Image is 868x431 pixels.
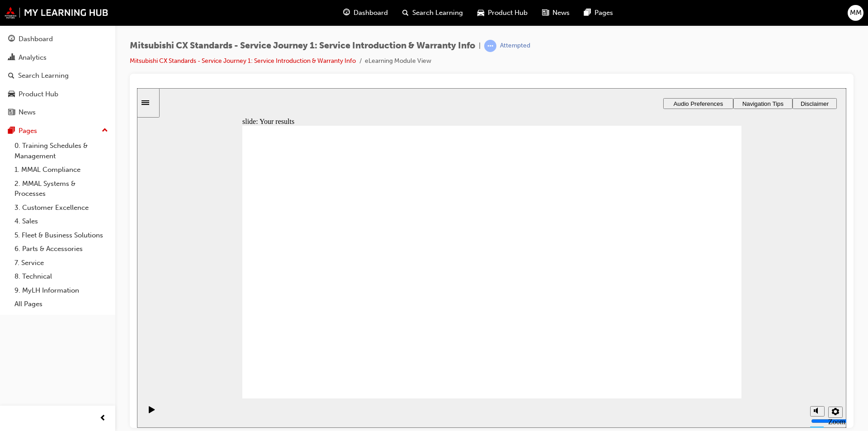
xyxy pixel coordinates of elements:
a: Mitsubishi CX Standards - Service Journey 1: Service Introduction & Warranty Info [130,57,356,65]
span: Navigation Tips [605,12,646,19]
span: search-icon [8,72,14,80]
span: search-icon [402,7,409,19]
span: news-icon [8,109,15,117]
div: misc controls [669,310,705,340]
button: Audio Preferences [526,10,596,21]
span: pages-icon [584,7,591,19]
a: 5. Fleet & Business Solutions [11,228,112,242]
a: 6. Parts & Accessories [11,242,112,256]
a: 2. MMAL Systems & Processes [11,177,112,201]
span: Pages [594,8,613,18]
button: Settings [691,318,706,330]
button: Navigation Tips [596,10,656,21]
a: 8. Technical [11,270,112,284]
button: Disclaimer [656,10,700,21]
button: Pages [4,123,112,139]
span: car-icon [8,90,15,99]
a: search-iconSearch Learning [395,4,470,22]
input: volume [674,329,732,336]
a: guage-iconDashboard [336,4,395,22]
span: MM [850,8,862,18]
span: News [552,8,570,18]
a: news-iconNews [535,4,577,22]
div: Search Learning [18,71,69,81]
span: pages-icon [8,127,15,135]
a: car-iconProduct Hub [470,4,535,22]
div: Pages [19,126,37,136]
img: mmal [5,7,108,19]
span: prev-icon [99,413,106,424]
button: MM [848,5,863,21]
button: Play (Ctrl+Alt+P) [5,317,20,333]
span: up-icon [102,125,108,137]
label: Zoom to fit [691,330,708,354]
div: Attempted [500,42,530,50]
div: Analytics [19,52,47,63]
a: 3. Customer Excellence [11,201,112,215]
li: eLearning Module View [365,56,431,66]
a: All Pages [11,297,112,311]
span: Disclaimer [664,12,692,19]
a: 0. Training Schedules & Management [11,139,112,163]
span: guage-icon [343,7,350,19]
button: Mute (Ctrl+Alt+M) [673,318,688,328]
span: Product Hub [488,8,528,18]
span: | [479,41,481,51]
a: 9. MyLH Information [11,284,112,298]
span: Mitsubishi CX Standards - Service Journey 1: Service Introduction & Warranty Info [130,41,475,51]
div: Product Hub [19,89,58,99]
a: pages-iconPages [577,4,620,22]
span: Audio Preferences [537,12,586,19]
button: DashboardAnalyticsSearch LearningProduct HubNews [4,29,112,123]
a: Search Learning [4,67,112,84]
span: car-icon [477,7,484,19]
span: chart-icon [8,54,15,62]
a: 1. MMAL Compliance [11,163,112,177]
a: 4. Sales [11,214,112,228]
span: learningRecordVerb_ATTEMPT-icon [484,40,496,52]
a: Analytics [4,49,112,66]
a: Product Hub [4,86,112,103]
div: Dashboard [19,34,53,44]
a: 7. Service [11,256,112,270]
div: News [19,107,36,118]
span: Dashboard [354,8,388,18]
span: Search Learning [412,8,463,18]
a: News [4,104,112,121]
span: guage-icon [8,35,15,43]
a: Dashboard [4,31,112,47]
div: playback controls [5,310,20,340]
span: news-icon [542,7,549,19]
